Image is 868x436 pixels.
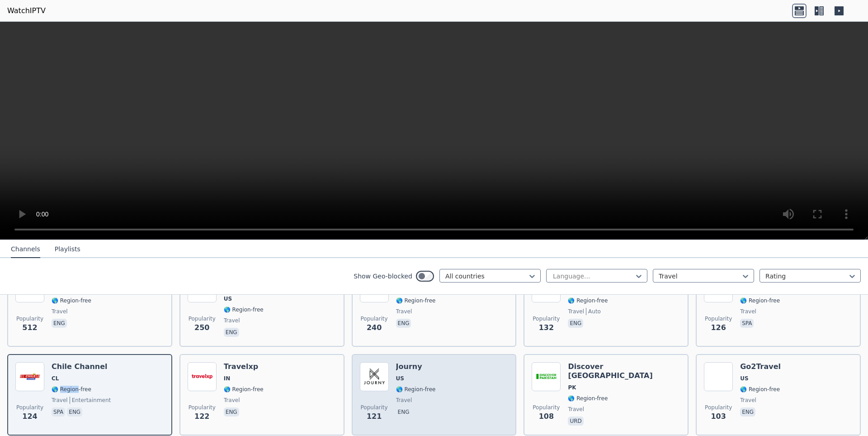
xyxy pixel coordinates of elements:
[705,315,732,322] span: Popularity
[367,411,382,422] span: 121
[367,322,382,333] span: 240
[740,319,754,328] p: spa
[70,397,111,404] span: entertainment
[539,322,554,333] span: 132
[568,417,583,426] p: urd
[568,319,583,328] p: eng
[189,404,216,411] span: Popularity
[224,407,239,417] p: eng
[7,5,46,16] a: WatchIPTV
[224,317,240,324] span: travel
[224,362,264,371] h6: Travelxp
[361,404,388,411] span: Popularity
[740,386,780,393] span: 🌎 Region-free
[22,411,37,422] span: 124
[11,241,40,258] button: Channels
[52,386,91,393] span: 🌎 Region-free
[568,308,584,315] span: travel
[224,306,264,313] span: 🌎 Region-free
[224,386,264,393] span: 🌎 Region-free
[396,386,436,393] span: 🌎 Region-free
[740,308,756,315] span: travel
[67,407,82,417] p: eng
[55,241,80,258] button: Playlists
[396,362,436,371] h6: Journy
[224,295,232,302] span: US
[360,362,389,391] img: Journy
[52,362,111,371] h6: Chile Channel
[52,375,59,382] span: CL
[568,362,680,380] h6: Discover [GEOGRAPHIC_DATA]
[740,407,755,417] p: eng
[711,322,726,333] span: 126
[52,319,67,328] p: eng
[224,375,231,382] span: IN
[704,362,733,391] img: Go2Travel
[15,362,44,391] img: Chile Channel
[194,322,209,333] span: 250
[22,322,37,333] span: 512
[740,362,781,371] h6: Go2Travel
[740,375,748,382] span: US
[361,315,388,322] span: Popularity
[16,404,43,411] span: Popularity
[354,272,412,281] label: Show Geo-blocked
[532,362,561,391] img: Discover Pakistan
[52,297,91,304] span: 🌎 Region-free
[52,308,68,315] span: travel
[711,411,726,422] span: 103
[396,375,404,382] span: US
[740,297,780,304] span: 🌎 Region-free
[189,315,216,322] span: Popularity
[396,297,436,304] span: 🌎 Region-free
[396,319,411,328] p: eng
[396,308,412,315] span: travel
[705,404,732,411] span: Popularity
[396,407,411,417] p: eng
[224,328,239,337] p: eng
[539,411,554,422] span: 108
[224,397,240,404] span: travel
[52,397,68,404] span: travel
[586,308,601,315] span: auto
[568,395,608,402] span: 🌎 Region-free
[568,384,576,391] span: PK
[188,362,217,391] img: Travelxp
[52,407,65,417] p: spa
[533,404,560,411] span: Popularity
[533,315,560,322] span: Popularity
[16,315,43,322] span: Popularity
[568,297,608,304] span: 🌎 Region-free
[568,406,584,413] span: travel
[194,411,209,422] span: 122
[740,397,756,404] span: travel
[396,397,412,404] span: travel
